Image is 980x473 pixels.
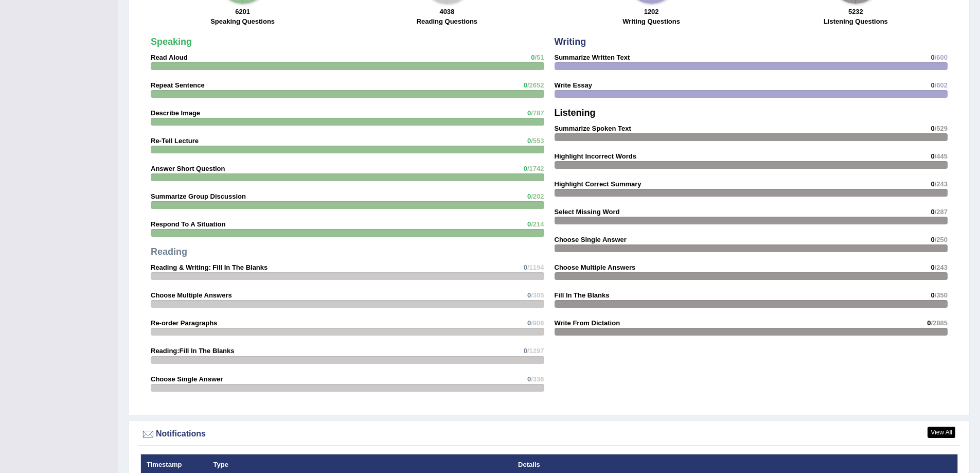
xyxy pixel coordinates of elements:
[531,109,544,117] span: /787
[527,192,531,200] span: 0
[644,8,659,15] strong: 1202
[555,291,610,299] strong: Fill In The Blanks
[555,319,620,327] strong: Write From Dictation
[531,220,544,228] span: /214
[555,152,636,160] strong: Highlight Incorrect Words
[931,180,934,188] span: 0
[935,81,948,89] span: /602
[527,375,531,383] span: 0
[931,319,948,327] span: /2885
[527,347,544,355] span: /1297
[151,347,235,355] strong: Reading:Fill In The Blanks
[931,236,934,243] span: 0
[151,109,200,117] strong: Describe Image
[531,319,544,327] span: /906
[527,81,544,89] span: /2652
[151,247,187,257] strong: Reading
[151,81,205,89] strong: Repeat Sentence
[527,220,531,228] span: 0
[524,81,527,89] span: 0
[151,375,223,383] strong: Choose Single Answer
[824,16,888,26] label: Listening Questions
[555,37,586,47] strong: Writing
[931,81,934,89] span: 0
[151,264,268,271] strong: Reading & Writing: Fill In The Blanks
[439,8,454,15] strong: 4038
[555,264,636,271] strong: Choose Multiple Answers
[534,54,544,61] span: /51
[527,109,531,117] span: 0
[931,54,934,61] span: 0
[235,8,250,15] strong: 6201
[524,165,527,172] span: 0
[151,137,199,145] strong: Re-Tell Lecture
[928,427,955,438] a: View All
[151,37,192,47] strong: Speaking
[935,54,948,61] span: /600
[527,319,531,327] span: 0
[931,264,934,271] span: 0
[527,291,531,299] span: 0
[927,319,931,327] span: 0
[531,54,534,61] span: 0
[151,54,188,61] strong: Read Aloud
[151,220,225,228] strong: Respond To A Situation
[555,208,620,216] strong: Select Missing Word
[935,208,948,216] span: /287
[848,8,863,15] strong: 5232
[935,180,948,188] span: /243
[210,16,275,26] label: Speaking Questions
[531,192,544,200] span: /202
[417,16,477,26] label: Reading Questions
[151,319,217,327] strong: Re-order Paragraphs
[935,125,948,132] span: /529
[524,264,527,271] span: 0
[527,137,531,145] span: 0
[931,152,934,160] span: 0
[531,137,544,145] span: /553
[555,236,627,243] strong: Choose Single Answer
[151,291,232,299] strong: Choose Multiple Answers
[935,264,948,271] span: /243
[622,16,680,26] label: Writing Questions
[555,125,631,132] strong: Summarize Spoken Text
[931,291,934,299] span: 0
[140,427,958,442] div: Notifications
[935,236,948,243] span: /250
[151,165,225,172] strong: Answer Short Question
[524,347,527,355] span: 0
[527,264,544,271] span: /1194
[555,54,630,61] strong: Summarize Written Text
[931,208,934,216] span: 0
[555,180,642,188] strong: Highlight Correct Summary
[531,375,544,383] span: /336
[935,291,948,299] span: /350
[151,192,246,200] strong: Summarize Group Discussion
[555,81,592,89] strong: Write Essay
[931,125,934,132] span: 0
[531,291,544,299] span: /305
[555,108,596,118] strong: Listening
[935,152,948,160] span: /445
[527,165,544,172] span: /1742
